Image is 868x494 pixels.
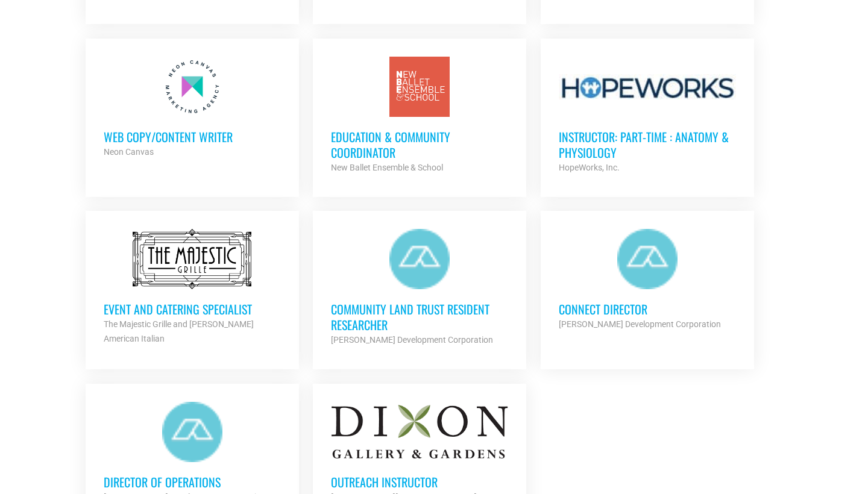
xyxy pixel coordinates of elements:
[331,335,493,345] strong: [PERSON_NAME] Development Corporation
[104,474,281,490] h3: Director of Operations
[559,129,736,160] h3: Instructor: Part-Time : Anatomy & Physiology
[559,163,620,172] strong: HopeWorks, Inc.
[104,147,154,157] strong: Neon Canvas
[331,301,508,333] h3: Community Land Trust Resident Researcher
[86,211,299,364] a: Event and Catering Specialist The Majestic Grille and [PERSON_NAME] American Italian
[104,301,281,317] h3: Event and Catering Specialist
[541,211,754,349] a: Connect Director [PERSON_NAME] Development Corporation
[104,319,254,343] strong: The Majestic Grille and [PERSON_NAME] American Italian
[331,163,443,172] strong: New Ballet Ensemble & School
[331,474,508,490] h3: Outreach Instructor
[86,39,299,177] a: Web Copy/Content Writer Neon Canvas
[313,39,526,193] a: Education & Community Coordinator New Ballet Ensemble & School
[331,129,508,160] h3: Education & Community Coordinator
[541,39,754,193] a: Instructor: Part-Time : Anatomy & Physiology HopeWorks, Inc.
[559,319,721,329] strong: [PERSON_NAME] Development Corporation
[559,301,736,317] h3: Connect Director
[313,211,526,365] a: Community Land Trust Resident Researcher [PERSON_NAME] Development Corporation
[104,129,281,145] h3: Web Copy/Content Writer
